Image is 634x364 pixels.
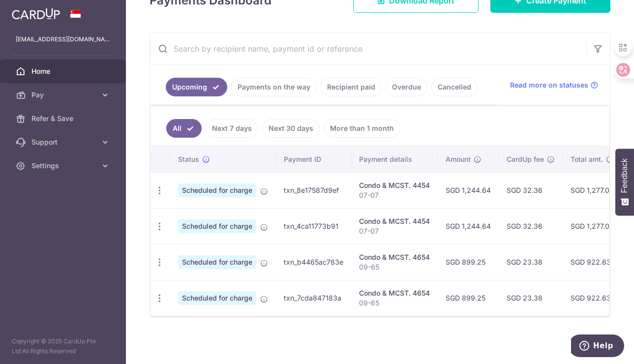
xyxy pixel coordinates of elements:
[231,78,317,96] a: Payments on the way
[563,172,622,208] td: SGD 1,277.00
[359,252,430,262] div: Condo & MCST. 4654
[206,119,258,138] a: Next 7 days
[438,280,499,316] td: SGD 899.25
[178,255,256,269] span: Scheduled for charge
[178,291,256,305] span: Scheduled for charge
[31,114,96,123] span: Refer & Save
[499,208,563,244] td: SGD 32.36
[276,147,351,172] th: Payment ID
[351,147,438,172] th: Payment details
[507,154,544,164] span: CardUp fee
[324,119,400,138] a: More than 1 month
[615,149,634,215] button: Feedback - Show survey
[571,154,603,164] span: Total amt.
[178,183,256,197] span: Scheduled for charge
[178,219,256,233] span: Scheduled for charge
[499,280,563,316] td: SGD 23.38
[431,78,478,96] a: Cancelled
[359,226,430,236] p: 07-07
[438,208,499,244] td: SGD 1,244.64
[563,244,622,280] td: SGD 922.63
[31,66,96,76] span: Home
[499,244,563,280] td: SGD 23.38
[499,172,563,208] td: SGD 32.36
[359,216,430,226] div: Condo & MCST. 4454
[276,280,351,316] td: txn_7cda847183a
[31,137,96,147] span: Support
[438,244,499,280] td: SGD 899.25
[446,154,471,164] span: Amount
[563,280,622,316] td: SGD 922.63
[16,34,110,44] p: [EMAIL_ADDRESS][DOMAIN_NAME]
[178,154,199,164] span: Status
[438,172,499,208] td: SGD 1,244.64
[276,208,351,244] td: txn_4ca11773b91
[510,80,598,90] a: Read more on statuses
[321,78,382,96] a: Recipient paid
[31,161,96,171] span: Settings
[31,90,96,100] span: Pay
[510,80,588,90] span: Read more on statuses
[386,78,427,96] a: Overdue
[276,172,351,208] td: txn_8e17587d9ef
[620,158,629,193] span: Feedback
[359,190,430,200] p: 07-07
[12,8,60,20] img: CardUp
[359,181,430,190] div: Condo & MCST. 4454
[166,119,202,138] a: All
[563,208,622,244] td: SGD 1,277.00
[276,244,351,280] td: txn_b4465ac783e
[359,298,430,308] p: 09-65
[359,262,430,272] p: 09-65
[571,334,624,359] iframe: Opens a widget where you can find more information
[166,78,227,96] a: Upcoming
[150,33,586,64] input: Search by recipient name, payment id or reference
[359,288,430,298] div: Condo & MCST. 4654
[262,119,320,138] a: Next 30 days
